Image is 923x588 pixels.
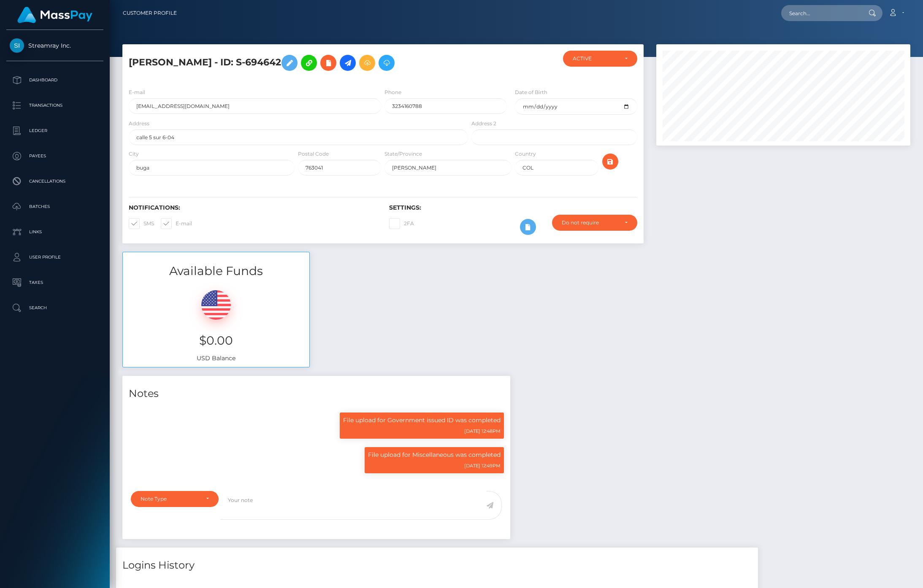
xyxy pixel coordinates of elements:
[464,463,501,469] small: [DATE] 12:49PM
[515,89,547,96] label: Date of Birth
[6,42,103,49] span: Streamray Inc.
[129,120,149,127] label: Address
[384,89,401,96] label: Phone
[298,150,329,158] label: Postal Code
[6,146,103,167] a: Payees
[129,332,303,349] h3: $0.00
[563,51,637,67] button: ACTIVE
[141,496,199,502] div: Note Type
[471,120,496,127] label: Address 2
[10,74,100,86] p: Dashboard
[6,247,103,268] a: User Profile
[10,276,100,289] p: Taxes
[201,290,231,320] img: USD.png
[340,55,356,71] a: Initiate Payout
[10,38,24,53] img: Streamray Inc.
[129,150,139,158] label: City
[6,272,103,293] a: Taxes
[10,175,100,188] p: Cancellations
[10,226,100,238] p: Links
[343,416,501,425] p: File upload for Government issued ID was completed
[123,280,309,367] div: USD Balance
[389,218,414,229] label: 2FA
[368,450,501,459] p: File upload for Miscellaneous was completed
[129,218,154,229] label: SMS
[6,196,103,217] a: Batches
[10,99,100,112] p: Transactions
[6,70,103,91] a: Dashboard
[10,302,100,314] p: Search
[123,263,309,279] h3: Available Funds
[6,221,103,243] a: Links
[573,55,618,62] div: ACTIVE
[129,204,376,211] h6: Notifications:
[131,491,219,507] button: Note Type
[6,171,103,192] a: Cancellations
[10,124,100,137] p: Ledger
[464,428,501,434] small: [DATE] 12:48PM
[10,150,100,162] p: Payees
[122,558,752,573] h4: Logins History
[384,150,422,158] label: State/Province
[6,95,103,116] a: Transactions
[17,7,92,23] img: MassPay Logo
[10,251,100,264] p: User Profile
[6,297,103,318] a: Search
[781,5,861,21] input: Search...
[10,200,100,213] p: Batches
[129,89,145,96] label: E-mail
[123,4,177,22] a: Customer Profile
[552,215,637,231] button: Do not require
[129,386,504,401] h4: Notes
[6,120,103,141] a: Ledger
[515,150,536,158] label: Country
[161,218,192,229] label: E-mail
[389,204,637,211] h6: Settings:
[129,51,463,75] h5: [PERSON_NAME] - ID: S-694642
[562,219,617,226] div: Do not require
